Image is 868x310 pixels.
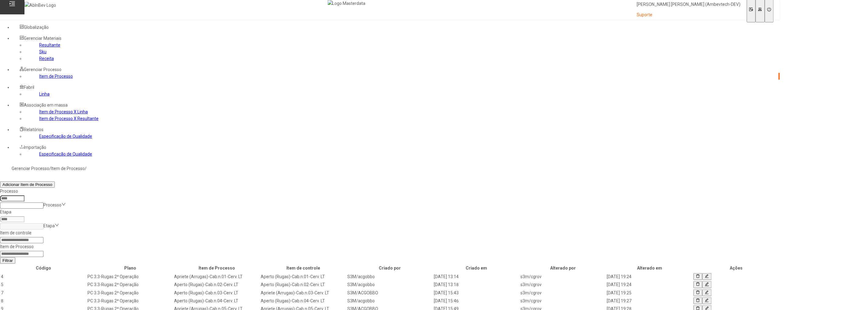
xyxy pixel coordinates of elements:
td: Aperto (Rugas)-Cab.n.01-Cerv. LT [260,273,346,280]
td: s3m/cgrov [520,289,606,297]
td: [DATE] 19:24 [607,281,693,288]
a: Item de Processo X Linha [39,109,88,114]
span: Filtrar [2,258,13,263]
td: [DATE] 19:24 [607,273,693,280]
img: AbInBev Logo [24,2,56,9]
a: Item de Processo [39,74,73,79]
td: 8 [1,297,87,304]
td: PC 3.3-Rugas 2ª Operação [87,281,173,288]
span: Gerenciar Processo [24,67,61,72]
a: Especificação de Qualidade [39,152,92,157]
th: Plano [87,264,173,272]
td: 5 [1,281,87,288]
span: Globalização [24,25,49,30]
td: PC 3.3-Rugas 2ª Operação [87,297,173,304]
td: [DATE] 19:25 [607,289,693,297]
span: Adicionar Item de Processo [2,182,52,187]
a: Gerenciar Processo [12,166,49,171]
td: S3M/acgobbo [347,297,433,304]
span: Importação [24,145,46,150]
span: Relatórios [24,127,43,132]
td: 4 [1,273,87,280]
p: Suporte [637,12,741,18]
th: Alterado por [520,264,606,272]
p: [PERSON_NAME] [PERSON_NAME] (Ambevtech-DEV) [637,2,741,8]
a: Item de Processo [51,166,85,171]
th: Criado em [434,264,520,272]
td: [DATE] 15:46 [434,297,520,304]
td: [DATE] 15:43 [434,289,520,297]
td: [DATE] 13:18 [434,281,520,288]
td: s3m/cgrov [520,297,606,304]
td: S3M/acgobbo [347,281,433,288]
td: Aperto (Rugas)-Cab.n.04-Cerv. LT [174,297,260,304]
td: Apriete (Arrugas)-Cab.n.01-Cerv. LT [174,273,260,280]
a: Sku [39,49,47,54]
th: Ações [693,264,779,272]
a: Especificação de Qualidade [39,134,92,139]
td: S3M/acgobbo [347,273,433,280]
td: Aperto (Rugas)-Cab.n.02-Cerv. LT [174,281,260,288]
th: Código [1,264,87,272]
th: Criado por [347,264,433,272]
span: Gerenciar Materiais [24,36,61,41]
a: Linha [39,92,50,96]
nz-select-placeholder: Processo [43,202,61,207]
a: Item de Processo X Resultante [39,116,99,121]
nz-select-placeholder: Etapa [43,223,55,228]
td: 7 [1,289,87,297]
td: Apriete (Arrugas)-Cab.n.03-Cerv. LT [260,289,346,297]
td: s3m/cgrov [520,281,606,288]
nz-breadcrumb-separator: / [49,166,51,171]
td: [DATE] 19:27 [607,297,693,304]
td: PC 3.3-Rugas 2ª Operação [87,289,173,297]
span: Associação em massa [24,103,68,108]
td: Aperto (Rugas)-Cab.n.04-Cerv. LT [260,297,346,304]
th: Item de Processo [174,264,260,272]
span: Fabril [24,85,34,90]
td: PC 3.3-Rugas 2ª Operação [87,273,173,280]
a: Resultante [39,43,60,47]
nz-breadcrumb-separator: / [85,166,87,171]
td: S3M/ACGOBBO [347,289,433,297]
td: [DATE] 13:14 [434,273,520,280]
td: Aperto (Rugas)-Cab.n.02-Cerv. LT [260,281,346,288]
th: Alterado em [607,264,693,272]
td: s3m/cgrov [520,273,606,280]
a: Receita [39,56,54,61]
th: Item de controle [260,264,346,272]
td: Aperto (Rugas)-Cab.n.03-Cerv. LT [174,289,260,297]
